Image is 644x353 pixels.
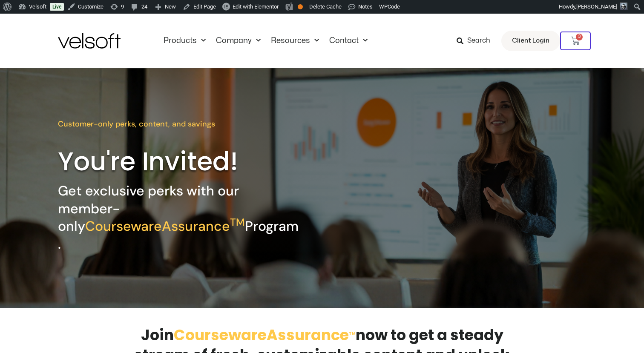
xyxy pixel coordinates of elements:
[457,34,496,48] a: Search
[298,4,303,9] div: OK
[230,215,245,229] sup: TM
[58,118,247,130] p: Customer-only perks, content, and savings
[576,34,583,40] span: 3
[233,3,279,10] span: Edit with Elementor
[576,3,617,10] span: [PERSON_NAME]
[58,145,356,178] h2: You're Invited!
[85,217,245,235] span: CoursewareAssurance
[158,36,373,46] nav: Menu
[50,3,64,11] a: Live
[349,331,356,336] span: TM
[174,324,349,345] span: CoursewareAssurance
[58,182,299,253] span: Get exclusive perks with our member-only Program.
[211,36,266,46] a: CompanyMenu Toggle
[512,35,549,46] span: Client Login
[266,36,324,46] a: ResourcesMenu Toggle
[58,33,121,49] img: Velsoft Training Materials
[158,36,211,46] a: ProductsMenu Toggle
[324,36,373,46] a: ContactMenu Toggle
[501,31,560,51] a: Client Login
[560,32,591,50] a: 3
[467,35,490,46] span: Search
